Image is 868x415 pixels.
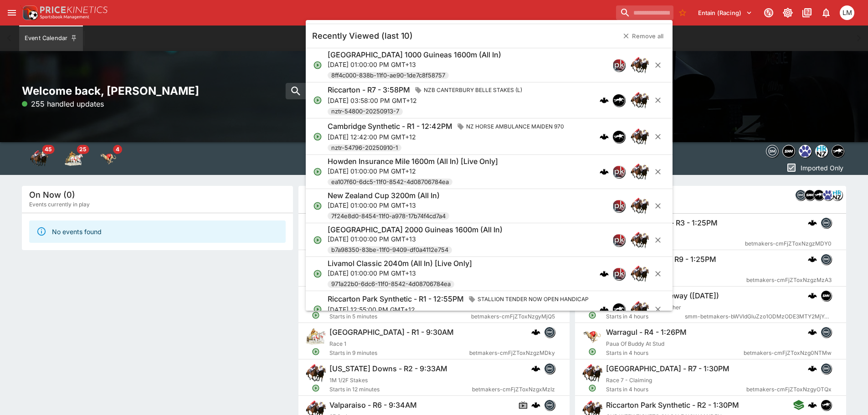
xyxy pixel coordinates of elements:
[606,377,652,384] span: Race 7 - Claiming
[531,364,540,373] div: cerberus
[328,143,401,153] span: nztr-54796-20250910-1
[612,59,625,72] div: pricekinetics
[29,200,90,209] span: Events currently in play
[328,200,449,210] p: [DATE] 01:00:00 PM GMT+13
[631,91,649,109] img: horse_racing.png
[832,145,844,157] img: nztr.png
[328,50,501,60] h6: [GEOGRAPHIC_DATA] 1000 Guineas 1600m (All In)
[30,149,48,168] img: horse_racing
[65,149,83,168] div: Harness Racing
[613,200,625,212] img: pricekinetics.png
[815,145,828,158] div: hrnz
[821,291,831,301] img: samemeetingmulti.png
[4,5,20,21] button: open drawer
[329,400,417,410] h6: Valparaiso - R6 - 9:34AM
[469,348,555,358] span: betmakers-cmFjZToxNzgzMDky
[821,327,832,338] div: betmakers
[631,56,649,74] img: horse_racing.png
[631,128,649,146] img: horse_racing.png
[42,145,54,154] span: 45
[804,190,815,200] div: samemeetingmulti
[328,234,503,244] p: [DATE] 01:00:00 PM GMT+13
[606,385,746,394] span: Starts in 4 hours
[613,59,625,71] img: pricekinetics.png
[821,364,831,374] img: betmakers.png
[544,363,555,374] div: betmakers
[799,145,811,157] img: grnz.png
[328,259,472,268] h6: Livamol Classic 2040m (All In) [Live Only]
[821,327,831,337] img: betmakers.png
[328,212,449,221] span: 7f24e8d0-8454-11f0-a978-17b74f4cd7a4
[612,130,625,143] div: nztr
[544,400,555,410] img: betmakers.png
[795,190,806,200] div: betmakers
[531,400,540,410] div: cerberus
[612,200,625,212] div: pricekinetics
[329,312,471,321] span: Starts in 5 minutes
[616,5,673,20] input: search
[544,327,555,337] img: betmakers.png
[821,254,831,264] img: betmakers.png
[818,5,834,21] button: Notifications
[328,96,526,105] p: [DATE] 03:58:00 PM GMT+12
[462,122,568,131] span: NZ HORSE AMBULANCE MAIDEN 970
[22,84,293,98] h2: Welcome back, [PERSON_NAME]
[600,269,609,278] div: cerberus
[821,217,832,228] div: betmakers
[313,236,322,245] svg: Open
[766,145,778,157] img: betmakers.png
[600,132,609,141] img: logo-cerberus.svg
[808,218,817,227] img: logo-cerberus.svg
[613,94,625,106] img: nztr.png
[328,246,452,255] span: b7a98350-83be-11f0-9409-df0a4112e754
[531,328,540,337] img: logo-cerberus.svg
[30,149,48,168] div: Horse Racing
[600,167,609,176] img: logo-cerberus.svg
[612,165,625,178] div: pricekinetics
[685,312,832,321] span: smm-betmakers-bWVldGluZzo1ODMzODE3MTY2MjY4MzM1NDE
[328,71,449,80] span: 8ff4c000-838b-11f0-ae90-1de7c8f58757
[328,107,403,116] span: nztr-54800-20250913-7
[329,340,346,347] span: Race 1
[746,385,832,394] span: betmakers-cmFjZToxNzgyOTQx
[612,303,625,316] div: nztr
[832,190,842,200] img: hrnz.png
[328,132,568,142] p: [DATE] 12:42:00 PM GMT+12
[808,255,817,264] img: logo-cerberus.svg
[600,96,609,105] div: cerberus
[306,327,326,347] img: harness_racing.png
[328,225,503,235] h6: [GEOGRAPHIC_DATA] 2000 Guineas 1600m (All In)
[588,311,596,319] svg: Open
[328,60,501,69] p: [DATE] 01:00:00 PM GMT+13
[606,255,716,264] h6: Yonkers Raceway - R9 - 1:25PM
[832,190,842,200] div: hrnz
[312,384,320,392] svg: Open
[631,163,649,181] img: horse_racing.png
[600,167,609,176] div: cerberus
[600,132,609,141] div: cerberus
[821,290,832,301] div: samemeetingmulti
[799,145,812,158] div: grnz
[760,5,777,21] button: Connected to PK
[631,197,649,215] img: horse_racing.png
[821,254,832,265] div: betmakers
[823,190,833,200] img: grnz.png
[631,300,649,318] img: horse_racing.png
[544,400,555,410] div: betmakers
[613,166,625,178] img: pricekinetics.png
[746,276,832,285] span: betmakers-cmFjZToxNzgzMzA3
[312,311,320,319] svg: Open
[822,190,833,200] div: grnz
[329,364,447,374] h6: [US_STATE] Downs - R2 - 9:33AM
[328,268,472,278] p: [DATE] 01:00:00 PM GMT+13
[783,160,846,175] button: Imported Only
[808,400,817,410] div: cerberus
[99,149,118,168] div: Greyhound Racing
[613,131,625,143] img: nztr.png
[313,96,322,105] svg: Open
[808,400,817,410] img: logo-cerberus.svg
[766,145,779,158] div: betmakers
[329,348,469,358] span: Starts in 9 minutes
[821,400,832,410] div: nztr
[782,145,795,158] div: samemeetingmulti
